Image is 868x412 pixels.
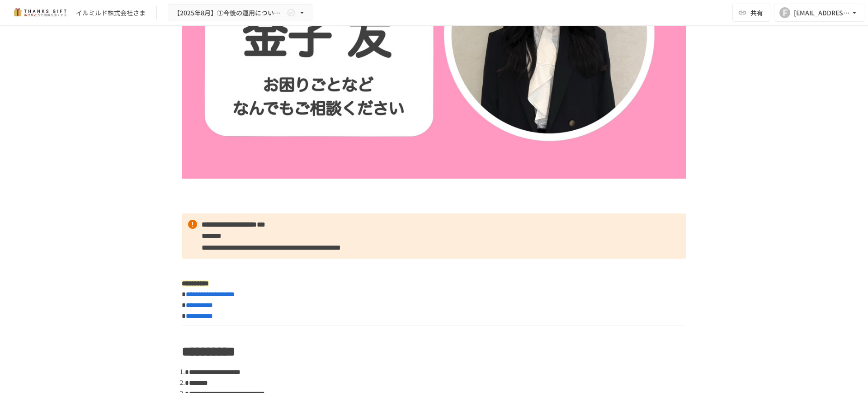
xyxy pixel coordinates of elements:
[750,8,763,18] span: 共有
[779,7,790,18] div: F
[11,5,69,20] img: mMP1OxWUAhQbsRWCurg7vIHe5HqDpP7qZo7fRoNLXQh
[174,7,285,19] span: 【2025年8月】①今後の運用についてのご案内/THANKS GIFTキックオフMTG
[76,8,146,18] div: イルミルド株式会社さま
[774,4,864,22] button: F[EMAIL_ADDRESS][DOMAIN_NAME]
[794,7,850,19] div: [EMAIL_ADDRESS][DOMAIN_NAME]
[732,4,770,22] button: 共有
[168,4,312,22] button: 【2025年8月】①今後の運用についてのご案内/THANKS GIFTキックオフMTG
